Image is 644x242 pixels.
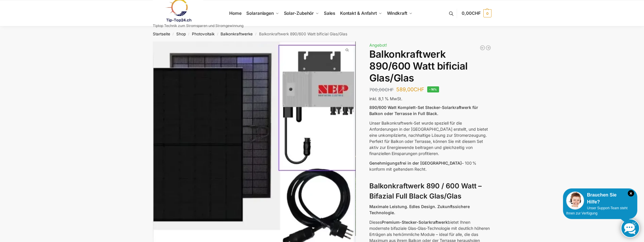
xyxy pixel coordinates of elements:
[281,0,321,26] a: Solar-Zubehör
[628,190,634,196] i: Schließen
[369,87,394,92] bdi: 700,00
[192,32,214,36] a: Photovoltaik
[566,206,628,215] span: Unser Support-Team steht Ihnen zur Verfügung
[153,24,243,28] p: Tiptop Technik zum Stromsparen und Stromgewinnung
[414,86,424,92] span: CHF
[462,10,480,16] span: 0,00
[369,43,387,48] span: Angebot!
[253,32,259,37] span: /
[566,192,634,205] div: Brauchen Sie Hilfe?
[566,192,584,210] img: Customer service
[387,10,407,16] span: Windkraft
[355,41,559,236] img: Balkonkraftwerk 890/600 Watt bificial Glas/Glas 3
[480,45,485,51] a: 890/600 Watt Solarkraftwerk + 2,7 KW Batteriespeicher Genehmigungsfrei
[153,32,170,36] a: Startseite
[369,96,402,101] span: inkl. 8,1 % MwSt.
[176,32,186,36] a: Shop
[214,32,221,37] span: /
[369,105,478,116] strong: 890/600 Watt Komplett-Set Stecker-Solarkraftwerk für Balkon oder Terrasse in Full Black.
[369,182,482,200] strong: Balkonkraftwerk 890 / 600 Watt – Bifazial Full Black Glas/Glas
[142,26,502,41] nav: Breadcrumb
[321,0,337,26] a: Sales
[324,10,335,16] span: Sales
[246,10,274,16] span: Solaranlagen
[396,86,424,92] bdi: 589,00
[382,220,448,225] strong: Premium-Stecker-Solarkraftwerk
[244,0,281,26] a: Solaranlagen
[427,86,439,92] span: -16%
[221,32,253,36] a: Balkonkraftwerke
[369,161,462,165] span: Genehmigungsfrei in der [GEOGRAPHIC_DATA]
[170,32,176,37] span: /
[369,204,470,215] strong: Maximale Leistung. Edles Design. Zukunftssichere Technologie.
[462,5,491,22] a: 0,00CHF 0
[384,0,415,26] a: Windkraft
[284,10,314,16] span: Solar-Zubehör
[369,120,491,157] p: Unser Balkonkraftwerk-Set wurde speziell für die Anforderungen in der [GEOGRAPHIC_DATA] erstellt,...
[186,32,192,37] span: /
[483,9,491,17] span: 0
[369,48,491,84] h1: Balkonkraftwerk 890/600 Watt bificial Glas/Glas
[472,10,481,16] span: CHF
[369,161,476,172] span: – 100 % konform mit geltendem Recht.
[337,0,384,26] a: Kontakt & Anfahrt
[340,10,377,16] span: Kontakt & Anfahrt
[485,45,491,51] a: Steckerkraftwerk 890/600 Watt, mit Ständer für Terrasse inkl. Lieferung
[385,87,394,92] span: CHF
